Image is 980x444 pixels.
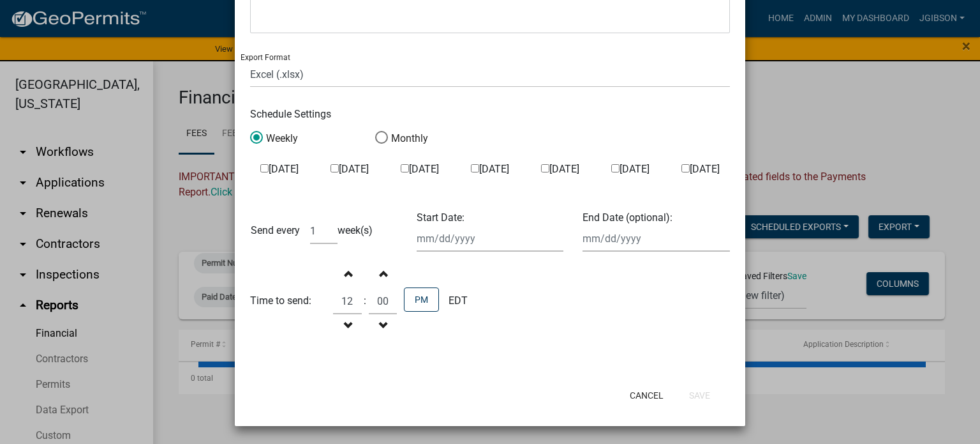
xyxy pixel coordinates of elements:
div: Time to send: [241,293,323,309]
input: [DATE] [471,164,479,172]
button: PM [404,287,439,312]
div: week(s) [338,223,407,238]
input: mm/dd/yyyy [583,226,730,252]
input: [DATE] [260,164,269,172]
div: Send every [241,223,310,238]
label: [DATE] [401,164,439,174]
input: mm/dd/yyyy [417,226,564,252]
label: Monthly [375,131,428,146]
div: EDT [449,293,490,309]
div: Start Date: [407,210,574,252]
input: [DATE] [611,164,620,172]
label: [DATE] [541,164,579,174]
input: Hours [333,288,361,314]
label: [DATE] [681,164,720,174]
button: Cancel [620,384,674,407]
label: [DATE] [330,164,369,174]
button: Save [679,384,720,407]
label: [DATE] [471,164,509,174]
h6: Schedule Settings [250,108,730,120]
label: [DATE] [260,164,299,174]
div: End Date (optional): [573,210,739,252]
input: [DATE] [681,164,690,172]
input: [DATE] [401,164,409,172]
label: Weekly [250,131,298,146]
input: Minutes [369,288,397,314]
div: : [362,293,369,309]
input: [DATE] [541,164,549,172]
input: [DATE] [330,164,339,172]
label: [DATE] [611,164,650,174]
